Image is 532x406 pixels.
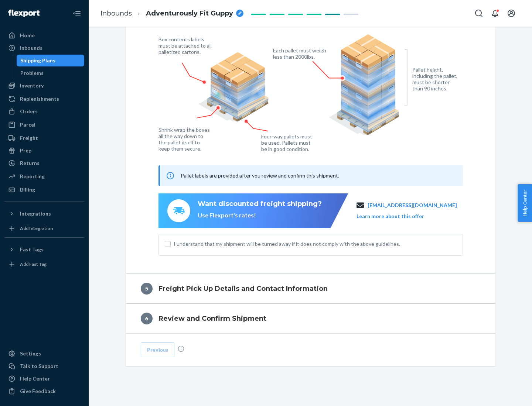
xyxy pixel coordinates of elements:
div: Add Fast Tag [20,261,47,267]
button: Fast Tags [4,244,84,255]
h4: Freight Pick Up Details and Contact Information [158,284,328,293]
a: Inbounds [100,9,132,17]
div: Want discounted freight shipping? [198,199,322,209]
div: Billing [20,186,35,193]
div: Use Flexport's rates! [198,211,322,220]
div: Problems [20,69,44,77]
h4: Review and Confirm Shipment [158,314,266,323]
a: Settings [4,348,84,359]
button: Integrations [4,208,84,220]
button: Open account menu [504,6,519,21]
a: [EMAIL_ADDRESS][DOMAIN_NAME] [368,202,457,209]
a: Replenishments [4,93,84,105]
a: Prep [4,145,84,156]
a: Inventory [4,80,84,92]
a: Talk to Support [4,360,84,372]
div: Integrations [20,210,51,217]
figcaption: Four-way pallets must be used. Pallets must be in good condition. [261,133,313,152]
figcaption: Shrink wrap the boxes all the way down to the pallet itself to keep them secure. [158,127,211,152]
button: 6Review and Confirm Shipment [126,304,495,333]
div: Give Feedback [20,388,56,395]
div: Reporting [20,173,45,180]
ol: breadcrumbs [95,3,249,24]
span: Pallet labels are provided after you review and confirm this shipment. [181,172,339,179]
button: 5Freight Pick Up Details and Contact Information [126,274,495,303]
span: Adventurously Fit Guppy [146,9,233,18]
button: Learn more about this offer [357,213,424,220]
a: Help Center [4,373,84,385]
div: Freight [20,134,38,142]
a: Parcel [4,119,84,131]
a: Inbounds [4,42,84,54]
a: Billing [4,184,84,196]
span: I understand that my shipment will be turned away if it does not comply with the above guidelines. [174,240,457,248]
a: Add Fast Tag [4,258,84,270]
div: Home [20,32,35,39]
a: Shipping Plans [17,55,85,66]
div: Inbounds [20,44,42,52]
figcaption: Pallet height, including the pallet, must be shorter than 90 inches. [412,66,461,92]
div: Parcel [20,121,35,128]
div: Settings [20,350,41,357]
button: Open Search Box [471,6,486,21]
button: Previous [141,343,174,357]
button: Give Feedback [4,385,84,397]
div: Help Center [20,375,50,382]
a: Freight [4,132,84,144]
div: Inventory [20,82,44,89]
a: Orders [4,106,84,117]
div: Add Integration [20,225,53,231]
figcaption: Each pallet must weigh less than 2000lbs. [273,47,328,60]
div: Fast Tags [20,246,44,253]
div: Talk to Support [20,362,58,370]
div: 6 [141,313,153,324]
div: Prep [20,147,31,154]
a: Returns [4,157,84,169]
input: I understand that my shipment will be turned away if it does not comply with the above guidelines. [165,241,171,247]
figcaption: Box contents labels must be attached to all palletized cartons. [158,36,214,55]
a: Reporting [4,171,84,182]
a: Problems [17,67,85,79]
div: Returns [20,159,40,167]
div: Orders [20,108,38,115]
a: Home [4,30,84,41]
div: Replenishments [20,95,59,103]
img: Flexport logo [8,10,40,17]
button: Open notifications [488,6,502,21]
button: Close Navigation [69,6,84,21]
div: 5 [141,283,153,295]
a: Add Integration [4,223,84,234]
div: Shipping Plans [20,57,55,64]
button: Help Center [518,184,532,222]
